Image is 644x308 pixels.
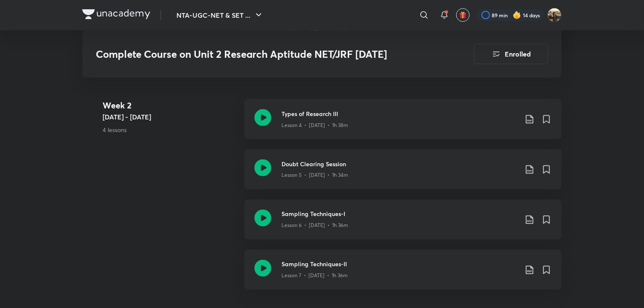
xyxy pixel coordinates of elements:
p: Lesson 4 • [DATE] • 1h 38m [281,122,348,129]
p: Lesson 6 • [DATE] • 1h 36m [281,222,348,230]
p: Lesson 5 • [DATE] • 1h 34m [281,172,348,179]
img: avatar [459,11,467,19]
h3: Sampling Techniques-I [281,210,518,219]
img: Company Logo [82,9,150,19]
a: Types of Research IIILesson 4 • [DATE] • 1h 38m [244,99,562,149]
h4: Week 2 [103,99,238,112]
h3: Doubt Clearing Session [281,159,518,168]
a: Sampling Techniques-IILesson 7 • [DATE] • 1h 36m [244,250,562,300]
button: avatar [456,8,470,22]
h3: Complete Course on Unit 2 Research Aptitude NET/JRF [DATE] [96,48,426,60]
img: Soumya singh [547,8,562,22]
button: Enrolled [474,44,548,64]
button: NTA-UGC-NET & SET ... [171,7,269,24]
h5: [DATE] - [DATE] [103,112,238,122]
p: 4 lessons [103,125,238,134]
p: Lesson 7 • [DATE] • 1h 36m [281,272,348,280]
h3: Types of Research III [281,109,518,118]
h3: Sampling Techniques-II [281,260,518,269]
a: Doubt Clearing SessionLesson 5 • [DATE] • 1h 34m [244,149,562,200]
img: streak [513,11,521,19]
a: Sampling Techniques-ILesson 6 • [DATE] • 1h 36m [244,200,562,250]
a: Company Logo [82,9,150,22]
